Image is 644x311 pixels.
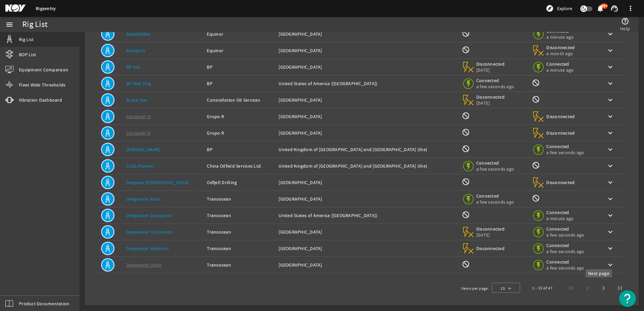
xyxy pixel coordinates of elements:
mat-icon: explore [546,4,554,12]
span: Connected [546,226,584,232]
mat-icon: BOP Monitoring not available for this rig [462,46,470,54]
span: a minute ago [546,34,575,40]
div: Grupo R [207,130,273,136]
mat-icon: BOP Monitoring not available for this rig [462,29,470,37]
span: a month ago [546,50,575,57]
a: Cantarell III [126,113,151,119]
div: [GEOGRAPHIC_DATA] [279,113,456,120]
mat-icon: BOP Monitoring not available for this rig [462,260,470,268]
mat-icon: BOP Monitoring not available for this rig [462,178,470,186]
mat-icon: menu [5,21,13,29]
span: BOP List [19,51,36,58]
div: [GEOGRAPHIC_DATA] [279,47,456,54]
div: United States of America ([GEOGRAPHIC_DATA]) [279,80,456,87]
mat-icon: keyboard_arrow_down [606,79,614,88]
div: Transocean [207,196,273,202]
button: Next page [595,280,612,296]
div: Transocean [207,262,273,268]
span: Connected [546,209,575,215]
div: [GEOGRAPHIC_DATA] [279,262,456,268]
span: [DATE] [476,100,505,106]
mat-icon: Rig Monitoring not available for this rig [532,95,540,103]
span: Connected [476,160,514,166]
a: BP Ace [126,64,140,70]
mat-icon: keyboard_arrow_down [606,244,614,252]
mat-icon: BOP Monitoring not available for this rig [462,145,470,153]
mat-icon: Rig Monitoring not available for this rig [532,161,540,169]
span: Disconnected [476,94,505,100]
a: Deepwater Conqueror [126,212,173,218]
mat-icon: keyboard_arrow_down [606,63,614,71]
div: [GEOGRAPHIC_DATA] [279,97,456,103]
mat-icon: BOP Monitoring not available for this rig [462,211,470,219]
mat-icon: Rig Monitoring not available for this rig [532,79,540,87]
div: 1 – 15 of 47 [532,285,552,291]
mat-icon: keyboard_arrow_down [606,178,614,186]
span: a few seconds ago [546,248,584,254]
div: China Oilfield Services Ltd. [207,163,273,169]
div: United Kingdom of [GEOGRAPHIC_DATA] and [GEOGRAPHIC_DATA] (the) [279,146,456,153]
mat-icon: keyboard_arrow_down [606,195,614,203]
div: [GEOGRAPHIC_DATA] [279,31,456,37]
button: more_vert [622,0,639,16]
span: Disconnected [476,226,505,232]
mat-icon: notifications [596,4,604,12]
mat-icon: keyboard_arrow_down [606,112,614,120]
a: Deepwater Orion [126,262,162,268]
a: Askeladden [126,31,151,37]
span: Connected [546,143,584,149]
span: a few seconds ago [546,265,584,271]
div: BP [207,146,273,153]
div: [GEOGRAPHIC_DATA] [279,196,456,202]
span: Disconnected [546,179,575,185]
mat-icon: Rig Monitoring not available for this rig [532,194,540,202]
span: Connected [546,61,575,67]
div: United States of America ([GEOGRAPHIC_DATA]) [279,212,456,219]
span: Connected [546,242,584,248]
span: a few seconds ago [476,83,514,90]
span: Disconnected [546,130,575,136]
div: Rig List [22,21,47,28]
a: BP Mad Dog [126,80,151,87]
span: Product Documentation [19,300,69,307]
mat-icon: help_outline [621,17,629,25]
a: Deepwater Mykonos [126,245,169,251]
span: Disconnected [476,61,505,67]
span: Help [620,25,630,32]
span: Disconnected [476,245,505,251]
mat-icon: keyboard_arrow_down [606,261,614,269]
div: Grupo R [207,113,273,120]
mat-icon: keyboard_arrow_down [606,211,614,219]
div: Odfjell Drilling [207,179,273,186]
button: Explore [543,3,575,14]
mat-icon: keyboard_arrow_down [606,162,614,170]
a: Rigsentry [36,5,56,12]
a: [PERSON_NAME] [126,146,160,152]
mat-icon: keyboard_arrow_down [606,129,614,137]
mat-icon: support_agent [610,4,618,12]
span: Disconnected [546,44,575,50]
mat-icon: keyboard_arrow_down [606,145,614,153]
div: Transocean [207,212,273,219]
div: Transocean [207,229,273,235]
span: [DATE] [476,232,505,238]
span: Fleet Wide Thresholds [19,81,65,88]
span: Rig List [19,36,34,43]
span: Equipment Comparison [19,66,68,73]
a: Askepott [126,47,145,54]
mat-icon: vibration [5,96,13,104]
div: [GEOGRAPHIC_DATA] [279,64,456,70]
div: Constellation Oil Services [207,97,273,103]
a: Deepsea [GEOGRAPHIC_DATA] [126,179,189,185]
span: Connected [546,259,584,265]
button: 99+ [597,5,604,12]
a: Deepwater Corcovado [126,229,173,235]
a: Cantarell IV [126,130,151,136]
mat-icon: keyboard_arrow_down [606,46,614,55]
span: Vibration Dashboard [19,97,62,103]
div: Items per page: [461,285,489,292]
span: a few seconds ago [476,199,514,205]
mat-icon: BOP Monitoring not available for this rig [462,112,470,120]
div: Equinor [207,47,273,54]
span: a few seconds ago [546,232,584,238]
